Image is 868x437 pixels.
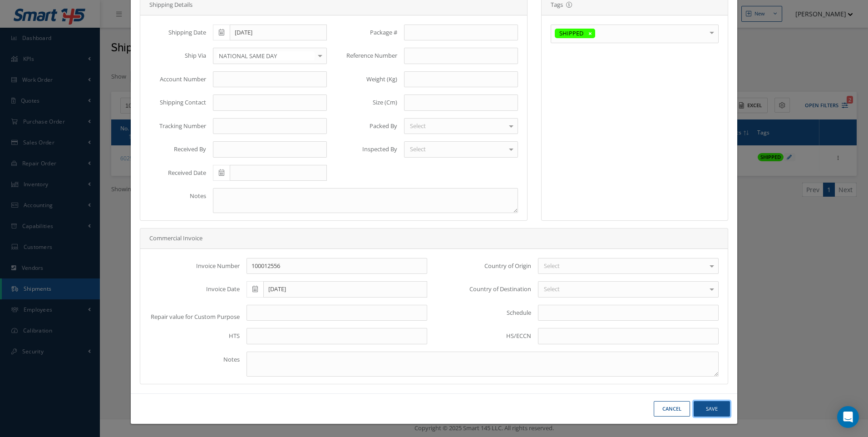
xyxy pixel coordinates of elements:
label: HTS [143,332,240,341]
label: Schedule [434,308,531,318]
label: Country of Destination [434,285,531,294]
label: Inspected By [334,145,397,154]
label: Packed By [334,122,397,131]
label: Notes [143,192,206,201]
label: Received Date [143,169,206,178]
label: Weight (Kg) [334,75,397,84]
span: NATIONAL SAME DAY [217,51,315,60]
label: HS/ECCN [434,332,531,341]
label: Repair value for Custom Purpose [143,313,240,321]
button: Save [694,401,730,417]
label: Reference Number [334,51,397,60]
label: Country of Origin [434,262,531,271]
span: SHIPPED [559,29,583,37]
label: Tracking Number [143,122,206,131]
label: Invoice Number [143,262,240,271]
button: Cancel [654,401,690,417]
label: Received By [143,145,206,154]
span: Select [408,122,426,131]
label: Invoice Date [143,285,240,294]
div: Commercial Invoice [140,228,728,249]
span: Select [542,262,560,271]
label: Shipping Date [143,28,206,37]
label: Package # [334,28,397,37]
label: Shipping Contact [143,98,206,107]
label: Account Number [143,75,206,84]
label: Size (Cm) [334,98,397,107]
span: Select [542,285,560,294]
label: Notes [143,355,240,364]
label: Ship Via [143,51,206,60]
div: Open Intercom Messenger [837,406,859,428]
span: Select [408,145,426,154]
